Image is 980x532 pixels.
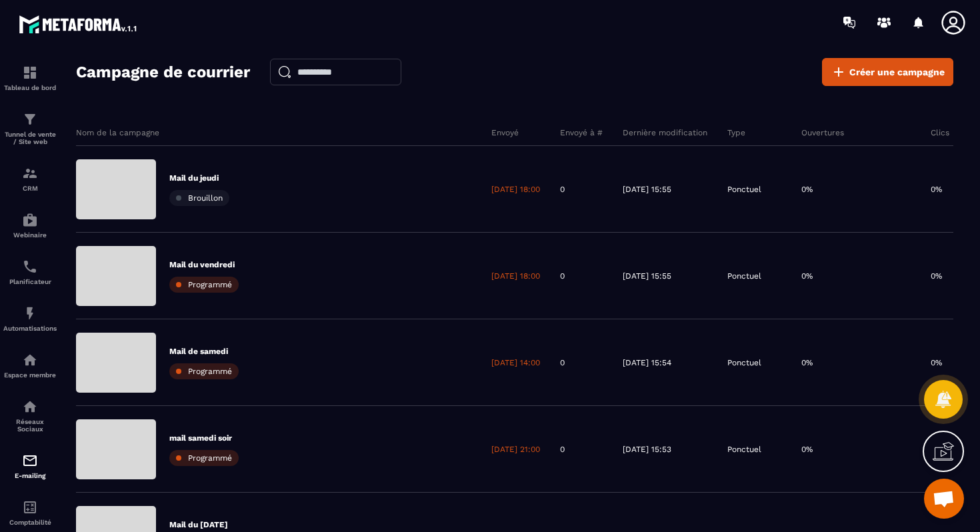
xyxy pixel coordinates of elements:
span: Programmé [188,367,232,376]
p: E-mailing [3,472,57,479]
img: automations [22,212,38,228]
p: Envoyé [491,127,519,138]
p: 0% [801,444,813,455]
p: CRM [3,185,57,192]
span: Programmé [188,280,232,289]
p: Ouvertures [801,127,844,138]
a: social-networksocial-networkRéseaux Sociaux [3,389,57,443]
p: Automatisations [3,325,57,332]
p: 0 [560,357,565,368]
a: formationformationTunnel de vente / Site web [3,101,57,155]
img: accountant [22,499,38,515]
p: Webinaire [3,231,57,239]
p: Tunnel de vente / Site web [3,131,57,145]
span: Brouillon [188,193,223,203]
a: schedulerschedulerPlanificateur [3,249,57,295]
p: Dernière modification [623,127,707,138]
p: [DATE] 15:54 [623,357,671,368]
p: 0 [560,444,565,455]
p: Planificateur [3,278,57,285]
p: [DATE] 15:55 [623,184,671,195]
img: formation [22,65,38,81]
img: formation [22,165,38,181]
p: 0% [801,357,813,368]
p: [DATE] 18:00 [491,271,540,281]
p: Mail de samedi [169,346,239,357]
p: Envoyé à # [560,127,603,138]
span: Programmé [188,453,232,463]
p: [DATE] 14:00 [491,357,540,368]
a: Créer une campagne [822,58,953,86]
p: mail samedi soir [169,433,239,443]
p: Comptabilité [3,519,57,526]
p: 0 [560,184,565,195]
p: Espace membre [3,371,57,379]
p: Clics [931,127,949,138]
p: Ponctuel [727,271,761,281]
h2: Campagne de courrier [76,59,250,85]
p: Tableau de bord [3,84,57,91]
p: [DATE] 15:53 [623,444,671,455]
p: Ponctuel [727,444,761,455]
p: [DATE] 21:00 [491,444,540,455]
img: email [22,453,38,469]
img: automations [22,352,38,368]
p: 0% [931,357,942,368]
a: automationsautomationsWebinaire [3,202,57,249]
p: Type [727,127,745,138]
img: scheduler [22,259,38,275]
img: automations [22,305,38,321]
img: formation [22,111,38,127]
a: emailemailE-mailing [3,443,57,489]
p: 0% [931,184,942,195]
p: 0% [931,271,942,281]
a: formationformationTableau de bord [3,55,57,101]
p: 0 [560,271,565,281]
p: Ponctuel [727,184,761,195]
a: automationsautomationsAutomatisations [3,295,57,342]
p: [DATE] 18:00 [491,184,540,195]
p: Mail du vendredi [169,259,239,270]
span: Créer une campagne [849,65,945,79]
p: Nom de la campagne [76,127,159,138]
a: automationsautomationsEspace membre [3,342,57,389]
p: [DATE] 15:55 [623,271,671,281]
img: logo [19,12,139,36]
p: 0% [801,271,813,281]
a: Ouvrir le chat [924,479,964,519]
p: Mail du jeudi [169,173,229,183]
p: Mail du [DATE] [169,519,229,530]
img: social-network [22,399,38,415]
p: 0% [801,184,813,195]
p: Ponctuel [727,357,761,368]
p: Réseaux Sociaux [3,418,57,433]
a: formationformationCRM [3,155,57,202]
